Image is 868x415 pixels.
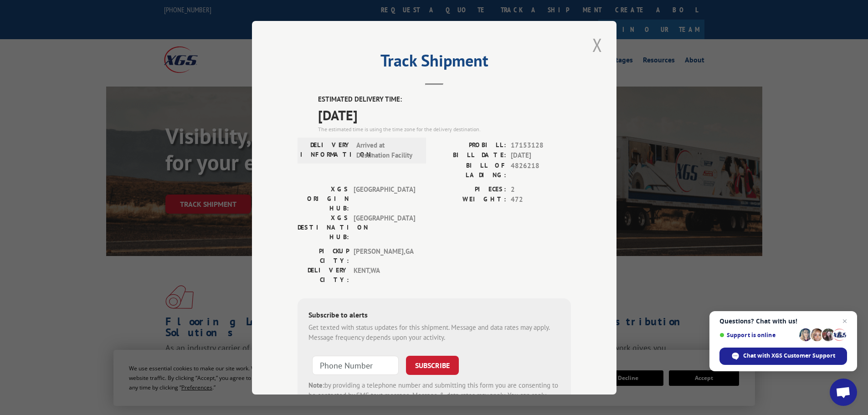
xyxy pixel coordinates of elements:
strong: Note: [308,380,324,389]
h2: Track Shipment [298,54,571,72]
label: DELIVERY INFORMATION: [300,140,352,160]
label: ESTIMATED DELIVERY TIME: [318,94,571,105]
span: Chat with XGS Customer Support [743,352,835,360]
span: Arrived at Destination Facility [356,140,418,160]
span: Chat with XGS Customer Support [719,348,847,365]
span: 2 [511,184,571,195]
span: 472 [511,195,571,205]
div: by providing a telephone number and submitting this form you are consenting to be contacted by SM... [308,380,560,411]
label: XGS ORIGIN HUB: [298,184,349,213]
label: XGS DESTINATION HUB: [298,213,349,241]
span: Questions? Chat with us! [719,318,847,325]
button: Close modal [590,32,605,57]
span: [PERSON_NAME] , GA [354,246,415,265]
span: 17153128 [511,140,571,150]
label: DELIVERY CITY: [298,265,349,284]
span: Support is online [719,332,796,338]
label: PICKUP CITY: [298,246,349,265]
div: Subscribe to alerts [308,309,560,322]
label: BILL OF LADING: [434,160,506,179]
div: Get texted with status updates for this shipment. Message and data rates may apply. Message frequ... [308,322,560,343]
a: Open chat [830,379,857,406]
span: KENT , WA [354,265,415,284]
span: [DATE] [511,150,571,161]
span: [GEOGRAPHIC_DATA] [354,213,415,241]
span: [DATE] [318,104,571,125]
label: BILL DATE: [434,150,506,161]
label: WEIGHT: [434,195,506,205]
button: SUBSCRIBE [406,355,459,374]
input: Phone Number [312,355,399,374]
label: PROBILL: [434,140,506,150]
label: PIECES: [434,184,506,195]
span: 4826218 [511,160,571,179]
div: The estimated time is using the time zone for the delivery destination. [318,125,571,133]
span: [GEOGRAPHIC_DATA] [354,184,415,213]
